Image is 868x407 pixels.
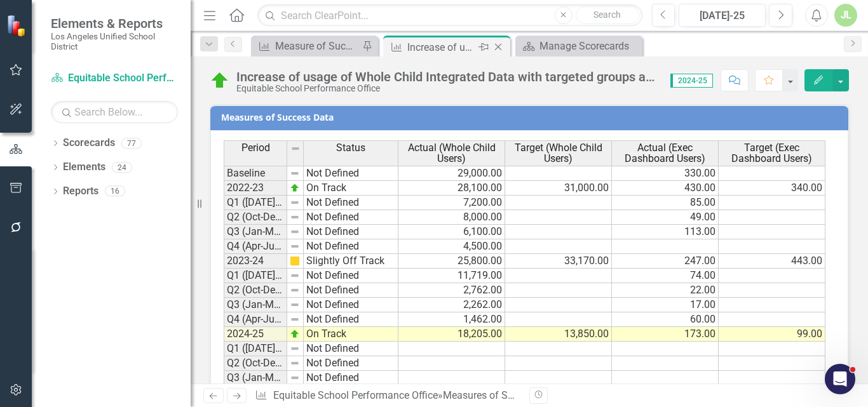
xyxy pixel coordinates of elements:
button: JL [834,4,857,27]
img: 8DAGhfEEPCf229AAAAAElFTkSuQmCC [290,241,300,251]
td: On Track [304,327,398,342]
td: 2022-23 [224,181,287,196]
td: Not Defined [304,225,398,239]
td: 2023-24 [224,254,287,269]
td: 11,719.00 [398,269,505,283]
span: Target (Whole Child Users) [508,142,609,164]
a: Scorecards [63,136,115,150]
img: 8DAGhfEEPCf229AAAAAElFTkSuQmCC [290,300,300,310]
div: 77 [121,138,142,149]
div: Equitable School Performance Office [236,84,658,93]
img: 8DAGhfEEPCf229AAAAAElFTkSuQmCC [290,314,300,324]
input: Search ClearPoint... [257,4,642,27]
img: 8DAGhfEEPCf229AAAAAElFTkSuQmCC [290,143,301,154]
a: Manage Scorecards [519,38,639,54]
button: [DATE]-25 [679,4,766,27]
td: 330.00 [612,166,719,181]
a: Reports [63,184,98,199]
img: 8DAGhfEEPCf229AAAAAElFTkSuQmCC [290,227,300,237]
img: 8DAGhfEEPCf229AAAAAElFTkSuQmCC [290,270,300,281]
td: Not Defined [304,298,398,312]
img: 8DAGhfEEPCf229AAAAAElFTkSuQmCC [290,285,300,295]
h3: Measures of Success Data [221,112,842,122]
span: Actual (Exec Dashboard Users) [614,142,715,164]
td: 13,850.00 [505,327,612,342]
td: 74.00 [612,269,719,283]
td: Not Defined [304,283,398,298]
img: cBAA0RP0Y6D5n+AAAAAElFTkSuQmCC [290,256,300,266]
td: 8,000.00 [398,210,505,225]
td: Q2 (Oct-Dec)-23/24 [224,210,287,225]
td: 1,462.00 [398,312,505,327]
td: Q3 (Jan-Mar)-24/25 [224,298,287,312]
td: 340.00 [719,181,825,196]
span: Target (Exec Dashboard Users) [721,142,822,164]
iframe: Intercom live chat [825,364,855,394]
img: 8DAGhfEEPCf229AAAAAElFTkSuQmCC [290,373,300,383]
td: Q1 ([DATE]-Sep)-25/26 [224,342,287,356]
button: Search [576,6,639,24]
td: Q4 (Apr-Jun)-24/25 [224,312,287,327]
td: 4,500.00 [398,239,505,254]
img: 8DAGhfEEPCf229AAAAAElFTkSuQmCC [290,212,300,222]
span: 2024-25 [670,74,713,88]
a: Equitable School Performance Office [273,389,438,401]
img: 8DAGhfEEPCf229AAAAAElFTkSuQmCC [290,358,300,368]
td: 99.00 [719,327,825,342]
a: Elements [63,160,105,175]
td: Q2 (Oct-Dec)-25/26 [224,356,287,371]
td: 2024-25 [224,327,287,342]
img: zOikAAAAAElFTkSuQmCC [290,329,300,339]
div: 24 [112,162,132,173]
td: Not Defined [304,371,398,385]
img: 8DAGhfEEPCf229AAAAAElFTkSuQmCC [290,168,300,178]
td: 28,100.00 [398,181,505,196]
td: Not Defined [304,356,398,371]
td: Not Defined [304,210,398,225]
img: On Track [210,70,230,91]
td: Slightly Off Track [304,254,398,269]
td: 33,170.00 [505,254,612,269]
td: Q4 (Apr-Jun)-23/24 [224,239,287,254]
span: Actual (Whole Child Users) [401,142,502,164]
td: 6,100.00 [398,225,505,239]
span: Search [593,10,621,20]
td: 29,000.00 [398,166,505,181]
td: Q1 ([DATE]-Sep)-24/25 [224,269,287,283]
div: Manage Scorecards [539,38,639,54]
td: 247.00 [612,254,719,269]
td: Not Defined [304,342,398,356]
td: 173.00 [612,327,719,342]
td: Q3 (Jan-Mar)-23/24 [224,225,287,239]
div: [DATE]-25 [683,8,761,23]
td: 18,205.00 [398,327,505,342]
td: 85.00 [612,196,719,210]
img: 8DAGhfEEPCf229AAAAAElFTkSuQmCC [290,197,300,208]
small: Los Angeles Unified School District [51,31,178,52]
td: Not Defined [304,269,398,283]
td: On Track [304,181,398,196]
span: Status [336,142,365,154]
img: zOikAAAAAElFTkSuQmCC [290,183,300,193]
td: 113.00 [612,225,719,239]
td: Q1 ([DATE]-Sep)-23/24 [224,196,287,210]
div: Measure of Success - Scorecard Report [275,38,359,54]
span: Elements & Reports [51,16,178,31]
td: 2,262.00 [398,298,505,312]
td: 7,200.00 [398,196,505,210]
div: 16 [105,186,125,197]
td: 443.00 [719,254,825,269]
td: Not Defined [304,166,398,181]
a: Equitable School Performance Office [51,71,178,86]
img: 8DAGhfEEPCf229AAAAAElFTkSuQmCC [290,344,300,354]
td: Not Defined [304,239,398,254]
img: ClearPoint Strategy [6,14,29,36]
td: Baseline [224,166,287,181]
td: 31,000.00 [505,181,612,196]
td: 17.00 [612,298,719,312]
td: 2,762.00 [398,283,505,298]
td: 22.00 [612,283,719,298]
td: Q2 (Oct-Dec)-24/25 [224,283,287,298]
span: Period [241,142,270,154]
